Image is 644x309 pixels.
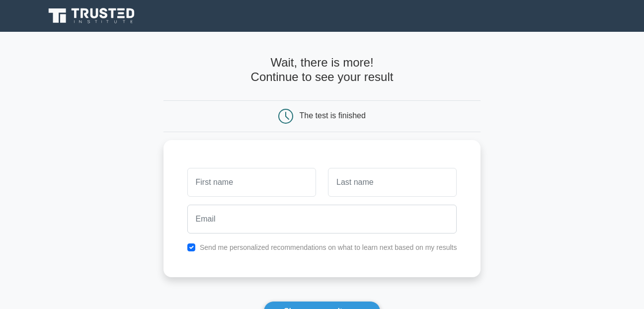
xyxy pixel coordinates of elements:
[187,168,316,197] input: First name
[187,205,457,233] input: Email
[328,168,457,197] input: Last name
[163,56,481,84] h4: Wait, there is more! Continue to see your result
[200,243,457,251] label: Send me personalized recommendations on what to learn next based on my results
[300,111,366,120] div: The test is finished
